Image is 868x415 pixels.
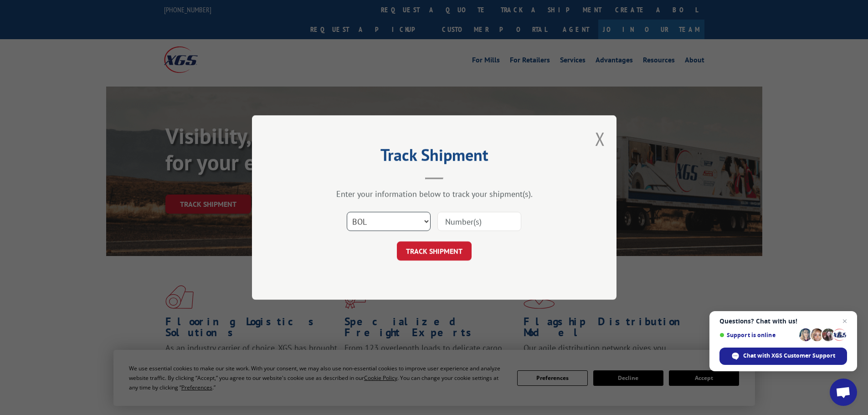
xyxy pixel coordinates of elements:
[719,348,847,365] div: Chat with XGS Customer Support
[397,241,472,261] button: TRACK SHIPMENT
[830,379,857,406] div: Open chat
[719,318,847,325] span: Questions? Chat with us!
[719,332,796,338] span: Support is online
[595,127,605,151] button: Close modal
[298,149,571,166] h2: Track Shipment
[437,212,521,231] input: Number(s)
[839,316,850,327] span: Close chat
[743,352,835,360] span: Chat with XGS Customer Support
[298,189,571,199] div: Enter your information below to track your shipment(s).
